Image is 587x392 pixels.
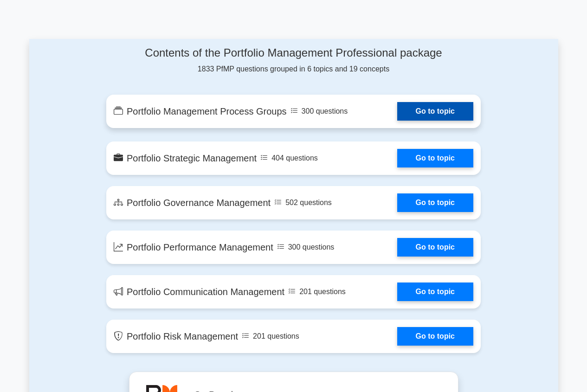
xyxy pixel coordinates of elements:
a: Go to topic [397,102,473,121]
a: Go to topic [397,149,473,167]
a: Go to topic [397,238,473,257]
h4: Contents of the Portfolio Management Professional package [106,46,481,60]
a: Go to topic [397,193,473,212]
div: 1833 PfMP questions grouped in 6 topics and 19 concepts [106,46,481,75]
a: Go to topic [397,327,473,346]
a: Go to topic [397,283,473,301]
